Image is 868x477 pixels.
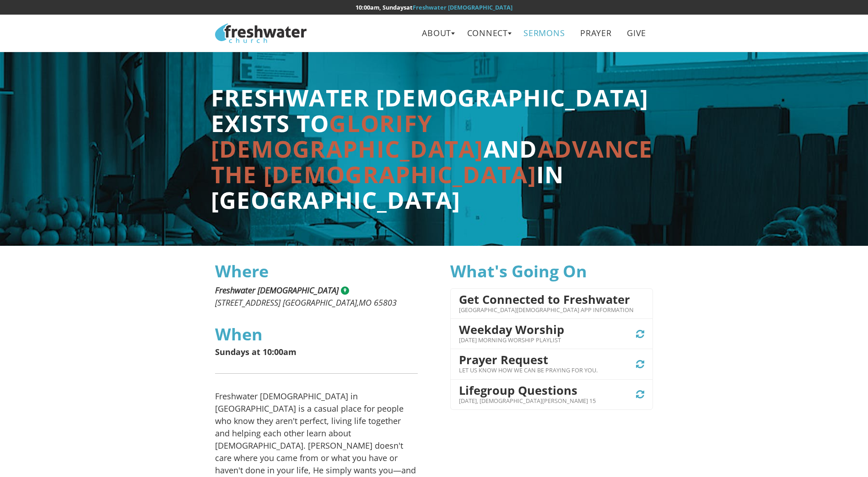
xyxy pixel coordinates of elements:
[356,3,406,11] time: 10:00am, Sundays
[215,4,652,11] h6: at
[215,348,417,357] p: Sundays at 10:00am
[459,352,644,376] a: Prayer Request Let us know how we can be praying for you.
[415,23,458,43] a: About
[459,292,644,316] a: Get Connected to Freshwater [GEOGRAPHIC_DATA][DEMOGRAPHIC_DATA] App Information
[459,366,598,375] p: Let us know how we can be praying for you.
[359,297,372,308] span: MO
[211,85,653,213] h2: Freshwater [DEMOGRAPHIC_DATA] exists to and in [GEOGRAPHIC_DATA]
[450,262,652,281] h3: What's Going On
[460,23,515,43] a: Connect
[215,297,280,308] span: [STREET_ADDRESS]
[215,285,339,296] span: Freshwater [DEMOGRAPHIC_DATA]
[459,322,644,346] a: Weekday Worship [DATE] Morning Worship Playlist
[517,23,571,43] a: Sermons
[574,23,618,43] a: Prayer
[459,323,564,336] h4: Weekday Worship
[211,133,653,190] span: advance the [DEMOGRAPHIC_DATA]
[374,297,397,308] span: 65803
[413,3,512,11] a: Freshwater [DEMOGRAPHIC_DATA]
[211,107,484,164] span: glorify [DEMOGRAPHIC_DATA]
[459,306,634,314] p: [GEOGRAPHIC_DATA][DEMOGRAPHIC_DATA] App Information
[459,384,596,397] h4: Lifegroup Questions
[215,325,417,344] h3: When
[459,382,644,406] a: Lifegroup Questions [DATE], [DEMOGRAPHIC_DATA][PERSON_NAME] 15
[459,293,634,306] h4: Get Connected to Freshwater
[620,23,653,43] a: Give
[283,297,357,308] span: [GEOGRAPHIC_DATA]
[459,397,596,405] p: [DATE], [DEMOGRAPHIC_DATA][PERSON_NAME] 15
[215,262,417,281] h3: Where
[459,353,598,366] h4: Prayer Request
[215,23,307,43] img: Freshwater Church
[215,284,417,309] address: ,
[459,336,564,344] p: [DATE] Morning Worship Playlist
